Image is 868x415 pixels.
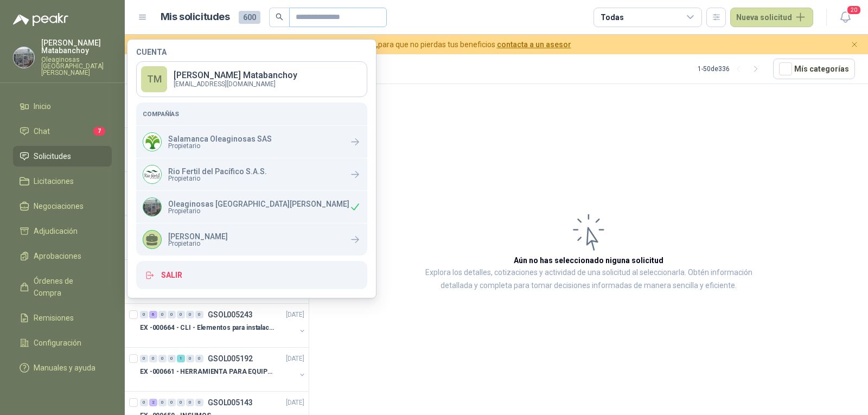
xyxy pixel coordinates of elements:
span: para que no pierdas tus beneficios [143,39,571,50]
div: 0 [149,355,157,362]
a: Licitaciones [13,171,112,191]
span: Chat [34,125,50,137]
p: [PERSON_NAME] Matabanchoy [41,39,112,54]
span: Propietario [168,175,267,182]
p: EX -000661 - HERRAMIENTA PARA EQUIPO MECANICO PLAN [140,367,275,377]
p: Salamanca Oleaginosas SAS [168,135,272,143]
p: [EMAIL_ADDRESS][DOMAIN_NAME] [174,81,297,87]
span: search [276,13,283,21]
a: Órdenes de Compra [13,271,112,303]
button: Nueva solicitud [730,8,813,27]
p: EX -000664 - CLI - Elementos para instalacion de c [140,323,275,333]
span: Propietario [168,143,272,149]
span: Remisiones [34,312,74,324]
p: [PERSON_NAME] Matabanchoy [174,71,297,80]
span: Configuración [34,337,81,349]
div: 0 [168,399,176,406]
a: 0 6 0 0 0 0 0 GSOL005243[DATE] EX -000664 - CLI - Elementos para instalacion de c [140,308,307,343]
span: Negociaciones [34,200,84,212]
span: Propietario [168,240,228,247]
p: [DATE] [286,354,304,364]
span: Solicitudes [34,150,71,162]
div: Company LogoOleaginosas [GEOGRAPHIC_DATA][PERSON_NAME]Propietario [136,191,367,223]
div: 2 [149,399,157,406]
div: 1 [177,355,185,362]
div: 0 [186,399,194,406]
div: 0 [186,311,194,318]
p: Explora los detalles, cotizaciones y actividad de una solicitud al seleccionarla. Obtén informaci... [418,266,759,292]
span: Propietario [168,208,349,214]
button: Cerrar [848,38,861,52]
p: [DATE] [286,310,304,320]
a: Company LogoSalamanca Oleaginosas SASPropietario [136,126,367,158]
div: 0 [195,311,203,318]
a: Solicitudes [13,146,112,167]
img: Logo peakr [13,13,68,26]
div: 0 [195,355,203,362]
a: TM[PERSON_NAME] Matabanchoy[EMAIL_ADDRESS][DOMAIN_NAME] [136,61,367,97]
button: Salir [136,261,367,289]
div: 0 [177,399,185,406]
div: 1 - 50 de 336 [698,60,764,78]
a: Adjudicación [13,221,112,241]
p: [DATE] [286,398,304,408]
span: Adjudicación [34,225,78,237]
a: 0 0 0 0 1 0 0 GSOL005192[DATE] EX -000661 - HERRAMIENTA PARA EQUIPO MECANICO PLAN [140,352,307,387]
p: Oleaginosas [GEOGRAPHIC_DATA][PERSON_NAME] [41,56,112,76]
a: contacta a un asesor [497,40,571,49]
h3: Aún no has seleccionado niguna solicitud [514,254,663,266]
div: 0 [177,311,185,318]
span: 20 [846,5,861,15]
span: 600 [239,11,260,24]
a: Aprobaciones [13,246,112,266]
img: Company Logo [143,198,161,216]
div: 0 [140,399,148,406]
img: Company Logo [143,165,161,183]
a: Company LogoRio Fertil del Pacífico S.A.S.Propietario [136,158,367,190]
p: GSOL005143 [208,399,253,406]
a: Inicio [13,96,112,117]
div: 0 [158,399,167,406]
a: Configuración [13,333,112,353]
a: Remisiones [13,308,112,328]
div: 0 [158,355,167,362]
div: 0 [195,399,203,406]
button: 20 [835,8,855,27]
div: TM [141,66,167,92]
a: [PERSON_NAME]Propietario [136,224,367,256]
div: Todas [601,11,623,23]
span: Manuales y ayuda [34,362,95,374]
p: Oleaginosas [GEOGRAPHIC_DATA][PERSON_NAME] [168,200,349,208]
h1: Mis solicitudes [161,9,230,25]
div: 0 [168,355,176,362]
h5: Compañías [143,109,361,119]
h4: Cuenta [136,48,367,56]
button: Mís categorías [773,59,855,79]
a: Negociaciones [13,196,112,216]
div: 0 [158,311,167,318]
div: 6 [149,311,157,318]
img: Company Logo [14,47,34,68]
p: GSOL005192 [208,355,253,362]
span: Licitaciones [34,175,74,187]
a: Chat7 [13,121,112,142]
div: 0 [140,311,148,318]
span: Órdenes de Compra [34,275,101,299]
p: [PERSON_NAME] [168,233,228,240]
div: 0 [140,355,148,362]
div: 0 [168,311,176,318]
p: Rio Fertil del Pacífico S.A.S. [168,168,267,175]
a: Manuales y ayuda [13,357,112,378]
p: GSOL005243 [208,311,253,318]
img: Company Logo [143,133,161,151]
div: 0 [186,355,194,362]
span: Aprobaciones [34,250,81,262]
span: Inicio [34,100,51,112]
span: 7 [93,127,105,136]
